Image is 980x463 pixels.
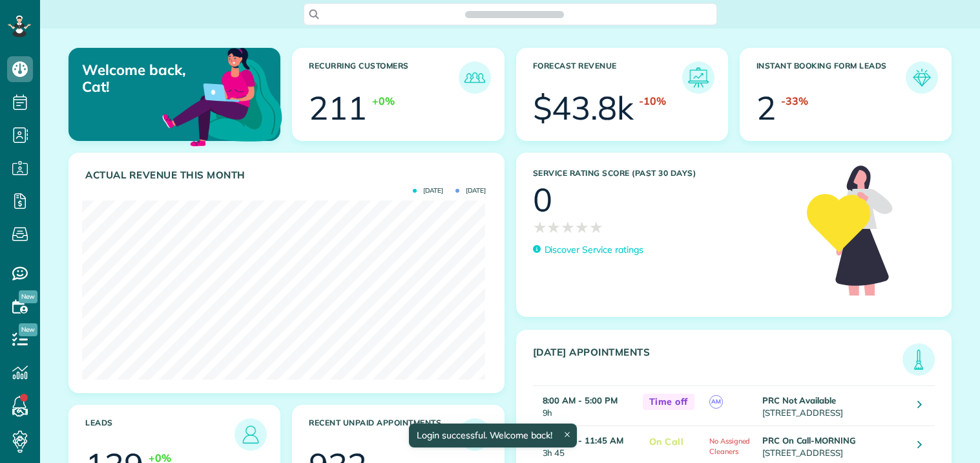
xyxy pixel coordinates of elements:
[462,422,488,447] img: icon_unpaid_appointments-47b8ce3997adf2238b356f14209ab4cced10bd1f174958f3ca8f1d0dd7fffeee.png
[762,435,856,446] strong: PRC On Call-MORNING
[533,184,552,216] div: 0
[543,435,623,446] strong: 8:00 AM - 11:45 AM
[455,188,486,194] span: [DATE]
[533,169,795,178] h3: Service Rating score (past 30 days)
[643,434,691,450] span: On Call
[547,216,561,239] span: ★
[309,61,458,94] h3: Recurring Customers
[545,243,643,257] p: Discover Service ratings
[82,61,211,96] p: Welcome back, Cat!
[238,422,264,447] img: icon_leads-1bed01f49abd5b7fead27621c3d59655bb73ed531f8eeb49469d10e621d6b896.png
[561,216,575,239] span: ★
[533,92,634,124] div: $43.8k
[19,323,37,336] span: New
[85,418,235,451] h3: Leads
[756,92,776,124] div: 2
[909,65,935,91] img: icon_form_leads-04211a6a04a5b2264e4ee56bc0799ec3eb69b7e499cbb523a139df1d13a81ae0.png
[478,8,551,21] span: Search ZenMaid…
[533,386,636,426] td: 9h
[462,65,488,91] img: icon_recurring_customers-cf858462ba22bcd05b5a5880d41d6543d210077de5bb9ebc9590e49fd87d84ed.png
[639,94,666,109] div: -10%
[533,216,547,239] span: ★
[685,65,711,91] img: icon_forecast_revenue-8c13a41c7ed35a8dcfafea3cbb826a0462acb37728057bba2d056411b612bbbe.png
[372,94,395,109] div: +0%
[533,243,643,257] a: Discover Service ratings
[709,395,723,409] span: AM
[575,216,589,239] span: ★
[759,386,908,426] td: [STREET_ADDRESS]
[709,436,751,456] span: No Assigned Cleaners
[85,169,491,181] h3: Actual Revenue this month
[533,347,903,376] h3: [DATE] Appointments
[756,61,906,94] h3: Instant Booking Form Leads
[781,94,808,109] div: -33%
[906,347,932,372] img: icon_todays_appointments-901f7ab196bb0bea1936b74009e4eb5ffbc2d2711fa7634e0d609ed5ef32b18b.png
[160,33,285,158] img: dashboard_welcome-42a62b7d889689a78055ac9021e634bf52bae3f8056760290aed330b23ab8690.png
[533,61,682,94] h3: Forecast Revenue
[643,394,694,410] span: Time off
[409,424,577,447] div: Login successful. Welcome back!
[309,92,367,124] div: 211
[19,290,37,303] span: New
[762,395,836,405] strong: PRC Not Available
[543,395,618,405] strong: 8:00 AM - 5:00 PM
[309,418,458,451] h3: Recent unpaid appointments
[589,216,603,239] span: ★
[413,188,443,194] span: [DATE]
